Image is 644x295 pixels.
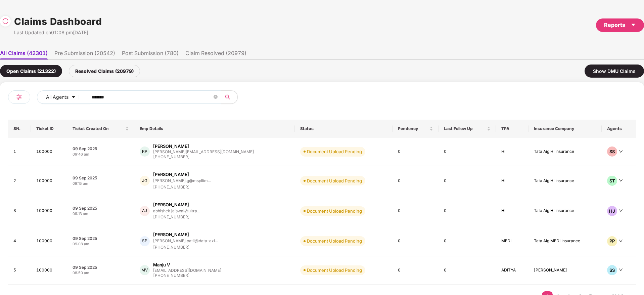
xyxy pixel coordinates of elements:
[393,256,439,285] td: 0
[528,166,602,196] td: Tata Aig HI Insurance
[73,211,129,217] div: 09:13 am
[439,226,496,256] td: 0
[153,244,218,251] div: [PHONE_NUMBER]
[604,21,636,29] div: Reports
[140,206,150,216] div: AJ
[496,166,528,196] td: HI
[8,196,31,226] td: 3
[140,176,150,186] div: JG
[607,146,617,157] div: SS
[8,256,31,285] td: 5
[619,209,623,213] span: down
[8,166,31,196] td: 2
[393,120,439,138] th: Pendency
[73,181,129,186] div: 09:15 am
[153,268,221,272] div: [EMAIL_ADDRESS][DOMAIN_NAME]
[31,138,67,166] td: 100000
[153,272,221,279] div: [PHONE_NUMBER]
[153,214,200,220] div: [PHONE_NUMBER]
[496,226,528,256] td: MEDI
[153,209,200,213] div: abhishek.jaiswal@ultra...
[307,208,362,214] div: Document Upload Pending
[14,14,102,29] h1: Claims Dashboard
[73,152,129,157] div: 09:46 am
[134,120,295,138] th: Emp Details
[528,226,602,256] td: Tata Aig MEDI Insurance
[631,22,636,28] span: caret-down
[528,138,602,166] td: Tata Aig HI Insurance
[607,206,617,216] div: HJ
[619,150,623,154] span: down
[307,238,362,244] div: Document Upload Pending
[619,239,623,243] span: down
[140,265,150,275] div: MV
[295,120,393,138] th: Status
[619,178,623,182] span: down
[496,256,528,285] td: ADITYA
[69,65,140,77] div: Resolved Claims (20979)
[153,154,254,160] div: [PHONE_NUMBER]
[496,120,528,138] th: TPA
[153,143,189,150] div: [PERSON_NAME]
[153,231,189,238] div: [PERSON_NAME]
[140,146,150,157] div: RP
[496,196,528,226] td: HI
[73,175,129,181] div: 09 Sep 2025
[153,184,211,191] div: [PHONE_NUMBER]
[602,120,636,138] th: Agents
[8,120,31,138] th: SN.
[73,126,124,131] span: Ticket Created On
[140,236,150,246] div: SP
[71,95,76,100] span: caret-down
[185,50,246,59] li: Claim Resolved (20979)
[153,239,218,243] div: [PERSON_NAME].patil@data-axl...
[67,120,134,138] th: Ticket Created On
[607,236,617,246] div: PP
[214,95,218,99] span: close-circle
[73,205,129,211] div: 09 Sep 2025
[619,268,623,272] span: down
[585,65,644,78] div: Show DMU Claims
[31,226,67,256] td: 100000
[8,138,31,166] td: 1
[73,146,129,152] div: 09 Sep 2025
[221,94,234,100] span: search
[439,138,496,166] td: 0
[153,150,254,154] div: [PERSON_NAME][EMAIL_ADDRESS][DOMAIN_NAME]
[153,178,211,183] div: [PERSON_NAME].g@mspllim...
[439,166,496,196] td: 0
[73,241,129,247] div: 09:08 am
[15,93,23,101] img: svg+xml;base64,PHN2ZyB4bWxucz0iaHR0cDovL3d3dy53My5vcmcvMjAwMC9zdmciIHdpZHRoPSIyNCIgaGVpZ2h0PSIyNC...
[307,177,362,184] div: Document Upload Pending
[14,29,102,36] div: Last Updated on 01:08 pm[DATE]
[439,256,496,285] td: 0
[73,264,129,270] div: 09 Sep 2025
[393,196,439,226] td: 0
[496,138,528,166] td: HI
[439,196,496,226] td: 0
[31,120,67,138] th: Ticket ID
[393,138,439,166] td: 0
[153,171,189,178] div: [PERSON_NAME]
[73,236,129,241] div: 09 Sep 2025
[73,270,129,276] div: 08:50 am
[439,120,496,138] th: Last Follow Up
[307,148,362,155] div: Document Upload Pending
[393,166,439,196] td: 0
[31,256,67,285] td: 100000
[221,90,238,104] button: search
[37,90,90,104] button: All Agentscaret-down
[153,262,170,268] div: Manju V
[214,94,218,100] span: close-circle
[2,18,9,25] img: svg+xml;base64,PHN2ZyBpZD0iUmVsb2FkLTMyeDMyIiB4bWxucz0iaHR0cDovL3d3dy53My5vcmcvMjAwMC9zdmciIHdpZH...
[528,196,602,226] td: Tata Aig HI Insurance
[528,256,602,285] td: [PERSON_NAME]
[607,265,617,275] div: SS
[398,126,428,131] span: Pendency
[444,126,486,131] span: Last Follow Up
[54,50,115,59] li: Pre Submission (20542)
[31,166,67,196] td: 100000
[307,267,362,273] div: Document Upload Pending
[393,226,439,256] td: 0
[122,50,179,59] li: Post Submission (780)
